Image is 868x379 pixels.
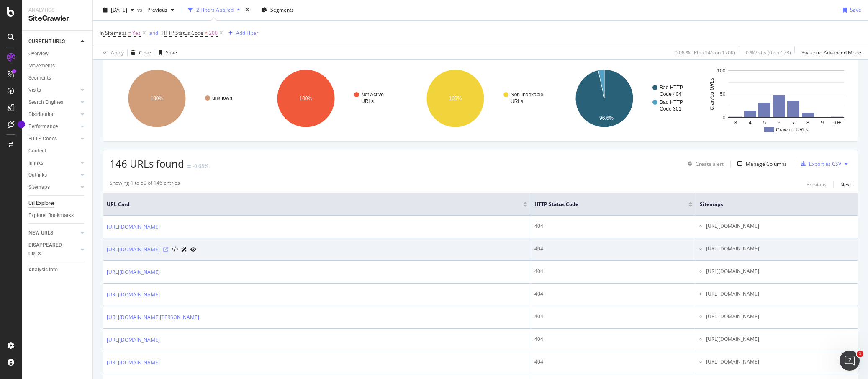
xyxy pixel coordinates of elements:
[225,28,258,38] button: Add Filter
[734,159,787,169] button: Manage Columns
[720,91,726,97] text: 50
[821,120,824,126] text: 9
[107,358,160,367] a: [URL][DOMAIN_NAME]
[139,49,152,56] div: Clear
[28,74,87,83] a: Segments
[100,3,137,17] button: [DATE]
[28,62,87,70] a: Movements
[684,157,724,170] button: Create alert
[149,29,158,37] button: and
[706,245,854,253] li: [URL][DOMAIN_NAME]
[28,7,86,14] div: Analytics
[128,46,152,59] button: Clear
[185,3,244,17] button: 2 Filters Applied
[28,122,78,131] a: Performance
[408,62,553,135] div: A chart.
[857,351,863,357] span: 1
[850,6,861,13] div: Save
[706,290,854,298] li: [URL][DOMAIN_NAME]
[840,181,851,188] div: Next
[28,199,54,208] div: Url Explorer
[28,37,78,46] a: CURRENT URLS
[706,335,854,343] li: [URL][DOMAIN_NAME]
[534,290,693,298] div: 404
[144,3,177,17] button: Previous
[806,181,827,188] div: Previous
[696,160,724,168] div: Create alert
[28,229,78,237] a: NEW URLS
[107,336,160,344] a: [URL][DOMAIN_NAME]
[534,222,693,230] div: 404
[100,46,124,59] button: Apply
[193,162,208,170] div: -0.68%
[107,268,160,276] a: [URL][DOMAIN_NAME]
[244,6,251,14] div: times
[675,49,735,56] div: 0.08 % URLs ( 146 on 170K )
[28,159,78,168] a: Inlinks
[28,86,41,95] div: Visits
[840,351,860,371] iframe: Intercom live chat
[300,95,313,101] text: 100%
[28,147,87,155] a: Content
[111,49,124,56] div: Apply
[840,179,851,189] button: Next
[763,120,766,126] text: 5
[28,211,74,220] div: Explorer Bookmarks
[28,134,78,143] a: HTTP Codes
[534,335,693,343] div: 404
[28,241,78,258] a: DISAPPEARED URLS
[137,6,144,13] span: vs
[700,201,842,208] span: Sitemaps
[706,222,854,230] li: [URL][DOMAIN_NAME]
[205,29,208,36] span: ≠
[28,86,78,95] a: Visits
[660,91,681,97] text: Code 404
[776,127,808,133] text: Crawled URLs
[107,223,160,231] a: [URL][DOMAIN_NAME]
[28,147,46,155] div: Content
[28,171,78,180] a: Outlinks
[149,29,158,36] div: and
[259,62,403,135] svg: A chart.
[28,241,71,258] div: DISAPPEARED URLS
[110,157,184,170] span: 146 URLs found
[706,62,851,135] svg: A chart.
[599,115,614,121] text: 96.6%
[534,268,693,275] div: 404
[777,120,780,126] text: 6
[190,245,196,254] a: URL Inspection
[792,120,795,126] text: 7
[511,98,523,104] text: URLs
[18,121,25,128] div: Tooltip anchor
[28,49,49,58] div: Overview
[166,49,177,56] div: Save
[181,245,187,254] a: AI Url Details
[832,120,841,126] text: 10+
[163,247,168,252] a: Visit Online Page
[534,313,693,320] div: 404
[155,46,177,59] button: Save
[110,62,254,135] div: A chart.
[107,313,199,322] a: [URL][DOMAIN_NAME][PERSON_NAME]
[196,6,234,13] div: 2 Filters Applied
[28,183,50,192] div: Sitemaps
[706,313,854,320] li: [URL][DOMAIN_NAME]
[746,49,791,56] div: 0 % Visits ( 0 on 67K )
[172,247,178,253] button: View HTML Source
[107,291,160,299] a: [URL][DOMAIN_NAME]
[28,14,86,23] div: SiteCrawler
[660,106,681,112] text: Code 301
[706,358,854,366] li: [URL][DOMAIN_NAME]
[734,120,737,126] text: 3
[187,165,191,168] img: Equal
[361,98,374,104] text: URLs
[534,245,693,253] div: 404
[28,98,63,107] div: Search Engines
[722,115,725,121] text: 0
[746,160,787,168] div: Manage Columns
[28,183,78,192] a: Sitemaps
[706,268,854,275] li: [URL][DOMAIN_NAME]
[28,110,78,119] a: Distribution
